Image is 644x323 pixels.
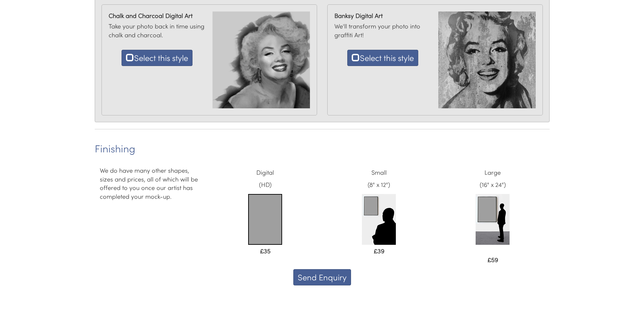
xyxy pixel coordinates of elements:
div: We'll transform your photo into graffiti Art! [331,8,435,69]
div: We do have many other shapes, sizes and prices, all of which will be offered to you once our arti... [95,166,208,210]
p: Large (16" x 24") [441,166,545,191]
img: Digital_Price.png [248,194,282,245]
button: Select this style [122,50,192,66]
img: mono canvas [438,12,536,109]
p: £35 [214,245,317,257]
button: Send Enquiry [293,269,351,285]
img: small-painting-example.jpg [362,194,396,245]
strong: Chalk and Charcoal Digital Art [109,12,206,20]
img: mono canvas [213,12,310,109]
h2: Finishing [95,143,550,154]
p: Digital (HD) [214,166,317,191]
strong: Banksy Digital Art [334,12,432,20]
img: large-painting-example.jpg [476,194,510,245]
p: £59 [441,254,545,266]
div: Take your photo back in time using chalk and charcoal. [105,8,209,69]
p: Small (8" x 12") [327,166,431,191]
p: £39 [327,245,431,257]
button: Select this style [347,50,418,66]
